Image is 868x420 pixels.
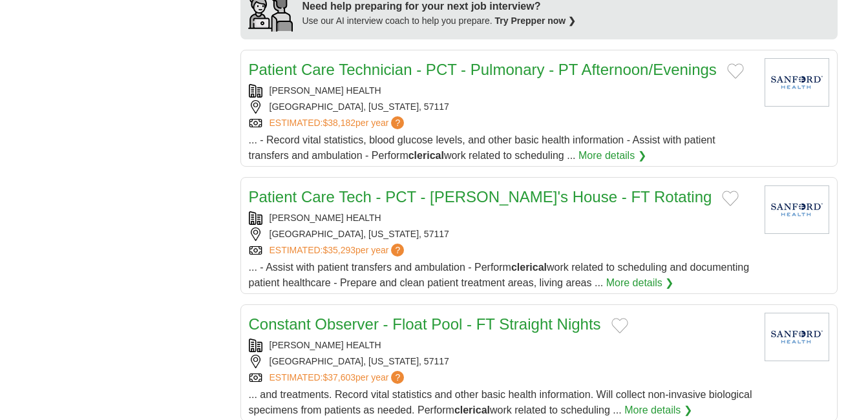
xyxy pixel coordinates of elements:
[578,148,646,163] a: More details ❯
[391,371,404,384] span: ?
[765,313,829,361] img: Sanford Health logo
[727,63,744,79] button: Add to favorite jobs
[249,262,750,288] span: ... - Assist with patient transfers and ambulation - Perform work related to scheduling and docum...
[270,244,407,257] a: ESTIMATED:$35,293per year?
[323,245,355,255] span: $35,293
[270,116,407,130] a: ESTIMATED:$38,182per year?
[765,58,829,107] img: Sanford Health logo
[624,403,692,418] a: More details ❯
[511,262,547,273] strong: clerical
[495,16,577,26] a: Try Prepper now ❯
[391,116,404,129] span: ?
[323,118,355,128] span: $38,182
[270,340,381,350] a: [PERSON_NAME] HEALTH
[302,14,577,28] div: Use our AI interview coach to help you prepare.
[323,372,355,383] span: $37,603
[606,275,674,291] a: More details ❯
[765,185,829,234] img: Sanford Health logo
[249,355,754,368] div: [GEOGRAPHIC_DATA], [US_STATE], 57117
[249,61,717,78] a: Patient Care Technician - PCT - Pulmonary - PT Afternoon/Evenings
[270,371,407,384] a: ESTIMATED:$37,603per year?
[270,85,381,96] a: [PERSON_NAME] HEALTH
[611,318,628,333] button: Add to favorite jobs
[249,134,715,161] span: ... - Record vital statistics, blood glucose levels, and other basic health information - Assist ...
[722,191,739,206] button: Add to favorite jobs
[454,404,490,415] strong: clerical
[249,100,754,114] div: [GEOGRAPHIC_DATA], [US_STATE], 57117
[249,227,754,241] div: [GEOGRAPHIC_DATA], [US_STATE], 57117
[249,188,712,205] a: Patient Care Tech - PCT - [PERSON_NAME]'s House - FT Rotating
[391,244,404,257] span: ?
[270,213,381,223] a: [PERSON_NAME] HEALTH
[408,150,444,161] strong: clerical
[249,315,601,333] a: Constant Observer - Float Pool - FT Straight Nights
[249,389,752,415] span: ... and treatments. Record vital statistics and other basic health information. Will collect non-...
